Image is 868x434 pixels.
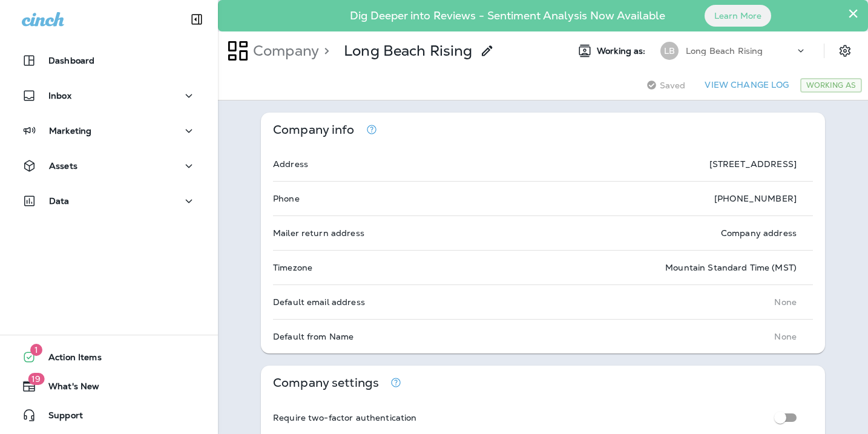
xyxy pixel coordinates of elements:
button: Settings [834,40,856,62]
p: Dig Deeper into Reviews - Sentiment Analysis Now Available [315,14,700,18]
button: 19What's New [12,374,206,398]
span: Action Items [36,352,102,367]
button: View Change Log [700,76,794,94]
p: Company settings [273,378,379,388]
button: Assets [12,154,206,178]
p: Long Beach Rising [344,42,472,60]
p: Address [273,159,308,169]
button: Learn More [705,5,771,27]
button: Collapse Sidebar [180,7,214,31]
p: [PHONE_NUMBER] [714,194,797,203]
p: Dashboard [48,56,94,65]
span: What's New [36,381,99,396]
p: Company address [721,228,797,238]
p: Timezone [273,263,312,272]
button: Marketing [12,119,206,143]
button: Dashboard [12,48,206,73]
p: Company [248,42,319,60]
p: Default from Name [273,332,353,341]
p: Mountain Standard Time (MST) [665,263,797,272]
p: None [774,332,797,341]
span: Saved [660,81,686,90]
div: Working As [800,78,862,93]
p: Phone [273,194,300,203]
p: Assets [49,161,77,171]
button: Inbox [12,84,206,108]
p: Mailer return address [273,228,364,238]
p: Inbox [48,91,71,100]
p: Data [49,196,70,206]
button: 1Action Items [12,345,206,369]
span: Working as: [597,46,648,56]
span: 1 [30,344,42,356]
p: [STREET_ADDRESS] [709,159,797,169]
button: Support [12,403,206,427]
button: Data [12,189,206,213]
p: Long Beach Rising [686,46,763,56]
p: > [319,42,329,60]
span: Support [36,410,83,425]
button: Close [847,4,859,23]
p: Default email address [273,297,365,307]
p: None [774,297,797,307]
p: Company info [273,125,355,135]
p: Require two-factor authentication [273,413,417,422]
span: 19 [28,373,44,385]
div: LB [660,42,679,60]
p: Marketing [49,126,91,136]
